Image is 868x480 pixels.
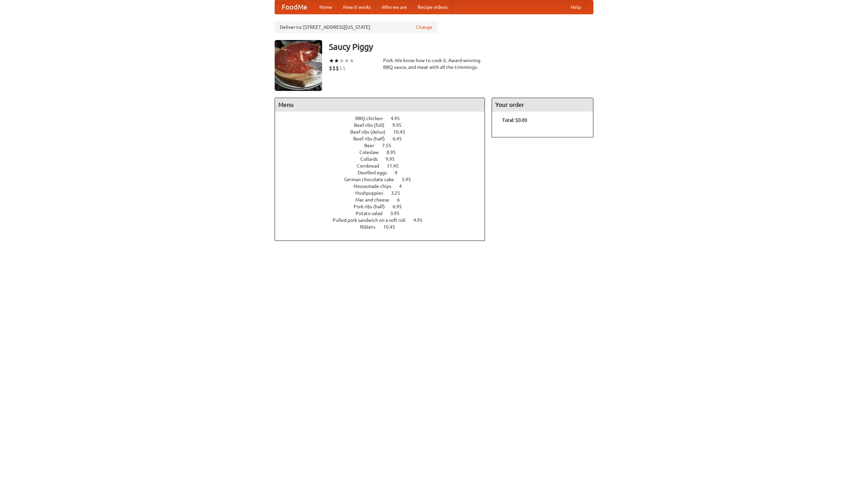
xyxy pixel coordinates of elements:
li: ★ [344,57,349,64]
a: Devilled eggs 4 [358,170,410,175]
a: Pork ribs (half) 6.95 [354,204,414,209]
a: Change [416,24,432,31]
span: Beef ribs (delux) [350,129,392,135]
span: Pork ribs (half) [354,204,392,209]
img: angular.jpg [275,40,322,91]
li: $ [329,64,332,72]
span: 10.45 [383,224,402,230]
span: Housemade chips [354,184,398,189]
li: $ [332,64,336,72]
span: 4 [395,170,404,175]
a: Potato salad 3.95 [356,211,412,216]
span: 10.45 [393,129,412,135]
li: $ [336,64,339,72]
a: BBQ chicken 4.95 [355,116,412,121]
span: Coleslaw [359,150,386,155]
a: Beef ribs (full) 9.95 [354,122,414,128]
a: Beef ribs (half) 6.45 [353,136,414,141]
span: 6.45 [393,136,409,141]
span: Riblets [360,224,382,230]
li: ★ [334,57,339,64]
span: 9.95 [386,156,401,162]
a: Recipe videos [412,0,453,14]
span: Hushpuppies [355,190,390,196]
span: 6 [397,197,407,203]
h4: Your order [492,98,593,112]
a: Help [565,0,586,14]
span: 3.25 [391,190,407,196]
a: Who we are [376,0,412,14]
span: Collards [360,156,384,162]
span: 8.95 [387,150,402,155]
a: Coleslaw 8.95 [359,150,408,155]
span: 11.45 [387,163,406,169]
a: Collards 9.95 [360,156,407,162]
span: Beer [364,143,381,148]
a: How it works [338,0,376,14]
a: Hushpuppies 3.25 [355,190,413,196]
span: Beef ribs (half) [353,136,392,141]
a: Mac and cheese 6 [355,197,412,203]
span: Potato salad [356,211,389,216]
span: 3.95 [390,211,406,216]
span: 6.95 [393,204,409,209]
span: German chocolate cake [344,177,401,182]
h3: Saucy Piggy [329,40,593,54]
span: Cornbread [357,163,386,169]
a: Pulled pork sandwich on a soft roll 4.95 [333,217,435,223]
span: BBQ chicken [355,116,390,121]
a: Riblets 10.45 [360,224,408,230]
span: 4.95 [391,116,407,121]
span: 5.95 [402,177,418,182]
a: FoodMe [275,0,314,14]
li: ★ [339,57,344,64]
li: ★ [329,57,334,64]
a: Home [314,0,338,14]
span: 9.95 [392,122,408,128]
span: Pulled pork sandwich on a soft roll [333,217,412,223]
a: Beef ribs (delux) 10.45 [350,129,418,135]
span: Mac and cheese [355,197,396,203]
div: Deliver to: [STREET_ADDRESS][US_STATE] [275,21,437,33]
a: Beer 7.55 [364,143,404,148]
a: Housemade chips 4 [354,184,414,189]
b: Total: $0.00 [502,117,527,123]
li: $ [342,64,346,72]
span: 4 [399,184,409,189]
span: Devilled eggs [358,170,394,175]
h4: Menu [275,98,485,112]
li: $ [339,64,342,72]
span: Beef ribs (full) [354,122,391,128]
span: 7.55 [382,143,398,148]
li: ★ [349,57,354,64]
span: 4.95 [413,217,429,223]
a: Cornbread 11.45 [357,163,411,169]
div: Pork. We know how to cook it. Award-winning BBQ sauce, and meat with all the trimmings. [383,57,485,71]
a: German chocolate cake 5.95 [344,177,423,182]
